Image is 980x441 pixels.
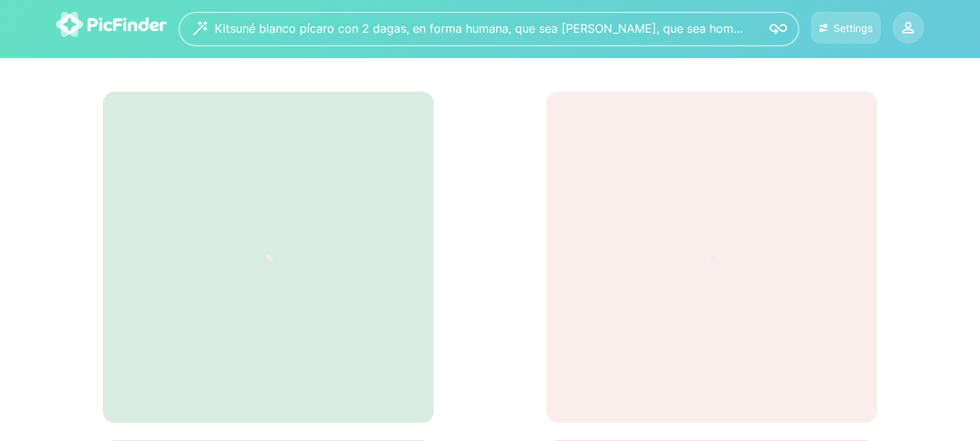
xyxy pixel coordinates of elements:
img: icon-search.svg [770,20,787,38]
button: Settings [811,12,881,44]
img: wizard.svg [193,21,207,36]
div: Settings [833,22,873,34]
img: logo-picfinder-white-transparent.svg [56,12,167,37]
img: icon-settings.svg [819,22,828,34]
